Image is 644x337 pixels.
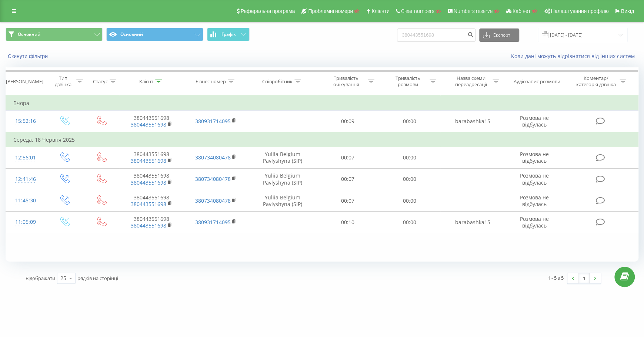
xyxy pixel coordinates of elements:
[196,78,226,85] div: Бізнес номер
[574,75,618,88] div: Коментар/категорія дзвінка
[13,215,38,229] div: 11:05:09
[119,147,183,168] td: 380443551698
[195,154,230,161] a: 380734080478
[440,111,504,132] td: barabashka15
[451,75,491,88] div: Назва схеми переадресації
[317,147,379,168] td: 00:07
[479,28,519,42] button: Експорт
[13,151,38,165] div: 12:56:01
[241,8,295,14] span: Реферальна програма
[13,172,38,186] div: 12:41:46
[520,114,549,128] span: Розмова не відбулась
[119,168,183,190] td: 380443551698
[379,190,441,212] td: 00:00
[317,190,379,212] td: 00:07
[131,121,166,128] a: 380443551698
[379,212,441,233] td: 00:00
[317,168,379,190] td: 00:07
[195,118,230,125] a: 380931714095
[520,172,549,186] span: Розмова не відбулась
[13,114,38,128] div: 15:52:16
[248,168,317,190] td: Yuliia Belgium Pavlyshyna (SIP)
[440,212,504,233] td: barabashka15
[6,28,103,41] button: Основний
[401,8,434,14] span: Clear numbers
[308,8,353,14] span: Проблемні номери
[513,8,531,14] span: Кабінет
[520,194,549,208] span: Розмова не відбулась
[262,78,293,85] div: Співробітник
[379,168,441,190] td: 00:00
[195,197,230,204] a: 380734080478
[106,28,203,41] button: Основний
[578,273,590,283] a: 1
[131,179,166,186] a: 380443551698
[77,275,118,282] span: рядків на сторінці
[131,200,166,208] a: 380443551698
[221,32,236,37] span: Графік
[454,8,493,14] span: Numbers reserve
[195,219,230,226] a: 380931714095
[397,28,476,42] input: Пошук за номером
[511,53,638,60] a: Коли дані можуть відрізнятися вiд інших систем
[207,28,250,41] button: Графік
[520,151,549,164] span: Розмова не відбулась
[317,212,379,233] td: 00:10
[119,190,183,212] td: 380443551698
[195,175,230,182] a: 380734080478
[6,78,43,85] div: [PERSON_NAME]
[52,75,74,88] div: Тип дзвінка
[621,8,634,14] span: Вихід
[548,274,564,282] div: 1 - 5 з 5
[60,274,66,282] div: 25
[13,193,38,208] div: 11:45:30
[326,75,366,88] div: Тривалість очікування
[18,31,40,37] span: Основний
[119,212,183,233] td: 380443551698
[93,78,108,85] div: Статус
[248,147,317,168] td: Yuliia Belgium Pavlyshyna (SIP)
[388,75,428,88] div: Тривалість розмови
[6,53,51,60] button: Скинути фільтри
[379,111,441,132] td: 00:00
[514,78,560,85] div: Аудіозапис розмови
[551,8,608,14] span: Налаштування профілю
[371,8,390,14] span: Клієнти
[520,215,549,229] span: Розмова не відбулась
[131,222,166,229] a: 380443551698
[248,190,317,212] td: Yuliia Belgium Pavlyshyna (SIP)
[317,111,379,132] td: 00:09
[6,96,638,111] td: Вчора
[6,132,638,147] td: Середа, 18 Червня 2025
[131,157,166,164] a: 380443551698
[139,78,153,85] div: Клієнт
[379,147,441,168] td: 00:00
[26,275,55,282] span: Відображати
[119,111,183,132] td: 380443551698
